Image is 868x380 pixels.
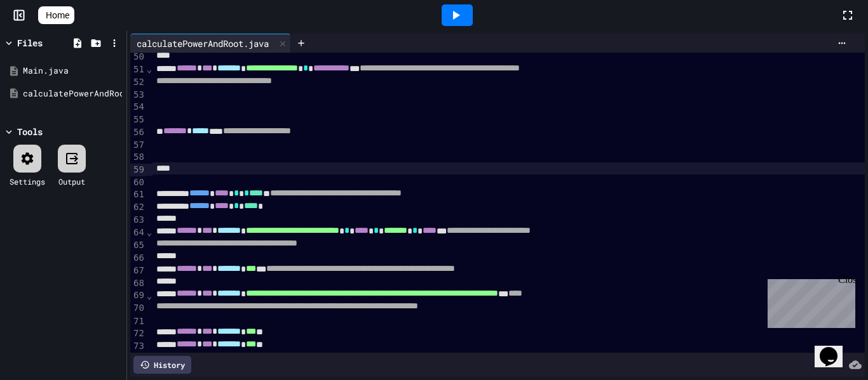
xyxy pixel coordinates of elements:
[130,239,146,252] div: 65
[146,64,153,74] span: Fold line
[23,88,122,100] div: calculatePowerAndRoot.java
[10,176,45,187] div: Settings
[130,176,146,189] div: 60
[133,356,191,374] div: History
[130,164,146,176] div: 59
[130,302,146,315] div: 70
[815,329,855,367] iframe: chat widget
[130,277,146,290] div: 68
[5,5,88,81] div: Chat with us now!Close
[23,65,122,77] div: Main.java
[130,289,146,302] div: 69
[130,252,146,265] div: 66
[130,226,146,239] div: 64
[130,63,146,76] div: 51
[130,76,146,89] div: 52
[46,9,69,22] span: Home
[130,327,146,340] div: 72
[146,291,153,301] span: Fold line
[130,89,146,102] div: 53
[130,315,146,328] div: 71
[58,176,85,187] div: Output
[130,188,146,201] div: 61
[130,37,275,50] div: calculatePowerAndRoot.java
[130,214,146,226] div: 63
[130,201,146,214] div: 62
[146,227,153,237] span: Fold line
[130,151,146,164] div: 58
[130,340,146,353] div: 73
[130,265,146,277] div: 67
[130,51,146,63] div: 50
[130,101,146,114] div: 54
[130,34,291,53] div: calculatePowerAndRoot.java
[130,126,146,139] div: 56
[763,274,855,328] iframe: chat widget
[38,6,74,24] a: Home
[130,139,146,152] div: 57
[17,36,43,49] div: Files
[130,114,146,126] div: 55
[17,125,43,138] div: Tools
